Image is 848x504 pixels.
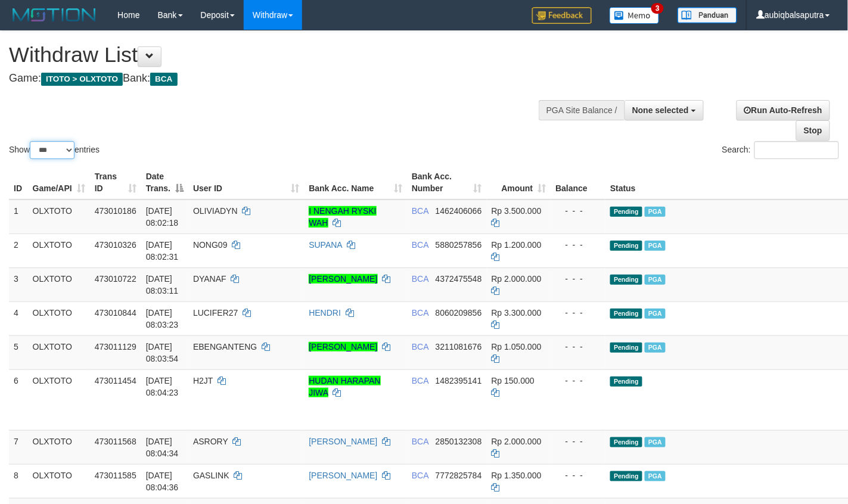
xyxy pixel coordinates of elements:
th: Trans ID: activate to sort column ascending [90,166,141,200]
span: Copy 4372475548 to clipboard [436,274,482,284]
span: Rp 1.200.000 [492,240,542,250]
span: Copy 8060209856 to clipboard [436,308,482,318]
div: PGA Site Balance / [539,100,625,120]
span: BCA [412,437,428,446]
span: Copy 3211081676 to clipboard [436,342,482,351]
span: NONG09 [193,240,228,250]
input: Search: [754,141,839,159]
td: OLXTOTO [28,464,90,498]
span: LUCIFER27 [193,308,238,318]
a: HUDAN HARAPAN JIWA [309,376,380,397]
span: Marked by aubiqbalsaputra [645,471,666,481]
span: DYANAF [193,274,226,284]
span: Pending [610,241,642,251]
span: BCA [412,471,428,480]
span: 473011585 [95,471,136,480]
img: panduan.png [678,7,737,23]
span: Pending [610,275,642,285]
span: BCA [412,308,428,318]
a: [PERSON_NAME] [309,274,377,284]
td: OLXTOTO [28,200,90,234]
a: [PERSON_NAME] [309,437,377,446]
span: 473011454 [95,376,136,385]
span: [DATE] 08:03:54 [146,342,179,363]
span: Pending [610,471,642,481]
button: None selected [625,100,704,120]
td: OLXTOTO [28,267,90,301]
span: Pending [610,377,642,387]
span: Copy 5880257856 to clipboard [436,240,482,250]
div: - - - [555,273,601,285]
span: Marked by aubiqbalsaputra [645,241,666,251]
h4: Game: Bank: [9,73,554,85]
td: 1 [9,200,28,234]
span: Copy 7772825784 to clipboard [436,471,482,480]
th: Amount: activate to sort column ascending [487,166,551,200]
span: None selected [632,105,689,115]
span: Marked by aubiqbalsaputra [645,275,666,285]
span: Pending [610,309,642,319]
div: - - - [555,375,601,387]
label: Show entries [9,141,100,159]
span: BCA [412,274,428,284]
a: Stop [796,120,830,141]
td: 2 [9,234,28,267]
span: Pending [610,437,642,447]
span: [DATE] 08:04:34 [146,437,179,458]
td: 6 [9,369,28,430]
a: HENDRI [309,308,341,318]
span: ASRORY [193,437,228,446]
div: - - - [555,205,601,217]
th: User ID: activate to sort column ascending [188,166,304,200]
span: BCA [412,342,428,351]
span: Rp 1.050.000 [492,342,542,351]
div: - - - [555,341,601,353]
span: BCA [412,240,428,250]
span: Rp 1.350.000 [492,471,542,480]
a: Run Auto-Refresh [737,100,830,120]
h1: Withdraw List [9,43,554,67]
a: [PERSON_NAME] [309,471,377,480]
div: - - - [555,239,601,251]
td: OLXTOTO [28,335,90,369]
th: Balance [551,166,605,200]
span: Copy 1462406066 to clipboard [436,206,482,216]
span: GASLINK [193,471,229,480]
span: Marked by aubiqbalsaputra [645,309,666,319]
th: Date Trans.: activate to sort column descending [141,166,188,200]
span: ITOTO > OLXTOTO [41,73,123,86]
span: 473010844 [95,308,136,318]
a: [PERSON_NAME] [309,342,377,351]
span: Rp 3.500.000 [492,206,542,216]
div: - - - [555,307,601,319]
span: Pending [610,343,642,353]
th: Bank Acc. Name: activate to sort column ascending [304,166,407,200]
span: [DATE] 08:04:36 [146,471,179,492]
span: 473010722 [95,274,136,284]
span: Marked by aubiqbalsaputra [645,207,666,217]
a: I NENGAH RYSKI WAH [309,206,376,228]
td: 8 [9,464,28,498]
span: EBENGANTENG [193,342,257,351]
select: Showentries [30,141,74,159]
td: OLXTOTO [28,430,90,464]
span: Marked by aubiqbalsaputra [645,343,666,353]
span: H2JT [193,376,213,385]
img: Feedback.jpg [532,7,592,24]
div: - - - [555,435,601,447]
span: Pending [610,207,642,217]
span: [DATE] 08:03:23 [146,308,179,329]
span: BCA [150,73,177,86]
span: OLIVIADYN [193,206,238,216]
td: OLXTOTO [28,369,90,430]
th: Game/API: activate to sort column ascending [28,166,90,200]
td: 7 [9,430,28,464]
td: 4 [9,301,28,335]
td: 5 [9,335,28,369]
span: 473010186 [95,206,136,216]
td: OLXTOTO [28,301,90,335]
th: ID [9,166,28,200]
span: [DATE] 08:02:18 [146,206,179,228]
span: 473011129 [95,342,136,351]
span: 3 [651,3,664,14]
